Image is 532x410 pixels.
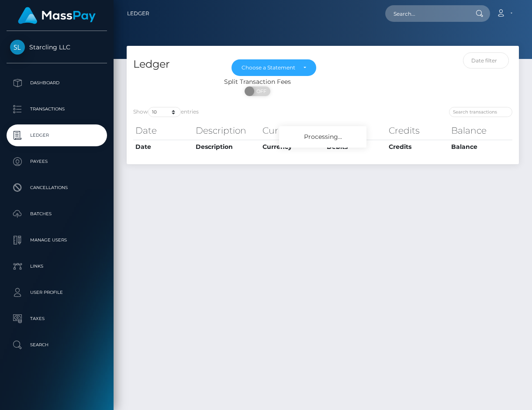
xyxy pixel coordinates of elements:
[133,107,199,117] label: Show entries
[7,229,107,251] a: Manage Users
[127,4,149,23] a: Ledger
[449,107,512,117] input: Search transactions
[148,107,181,117] select: Showentries
[7,151,107,172] a: Payees
[10,286,104,299] p: User Profile
[127,77,388,86] div: Split Transaction Fees
[7,124,107,146] a: Ledger
[10,260,104,273] p: Links
[325,122,387,139] th: Debits
[231,59,317,76] button: Choose a Statement
[449,122,512,139] th: Balance
[249,86,271,96] span: OFF
[10,129,104,142] p: Ledger
[7,203,107,225] a: Batches
[7,334,107,356] a: Search
[133,57,218,72] h4: Ledger
[260,122,325,139] th: Currency
[10,103,104,116] p: Transactions
[463,52,509,69] input: Date filter
[10,234,104,247] p: Manage Users
[133,140,193,154] th: Date
[10,181,104,194] p: Cancellations
[385,5,467,22] input: Search...
[193,140,260,154] th: Description
[10,155,104,168] p: Payees
[7,98,107,120] a: Transactions
[10,312,104,325] p: Taxes
[7,308,107,330] a: Taxes
[7,177,107,199] a: Cancellations
[10,207,104,221] p: Batches
[10,76,104,90] p: Dashboard
[7,72,107,94] a: Dashboard
[387,122,449,139] th: Credits
[7,43,107,51] span: Starcling LLC
[242,64,297,71] div: Choose a Statement
[18,7,96,24] img: MassPay Logo
[10,338,104,351] p: Search
[7,282,107,303] a: User Profile
[133,122,193,139] th: Date
[279,126,366,148] div: Processing...
[260,140,325,154] th: Currency
[7,255,107,277] a: Links
[387,140,449,154] th: Credits
[193,122,260,139] th: Description
[449,140,512,154] th: Balance
[10,40,25,55] img: Starcling LLC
